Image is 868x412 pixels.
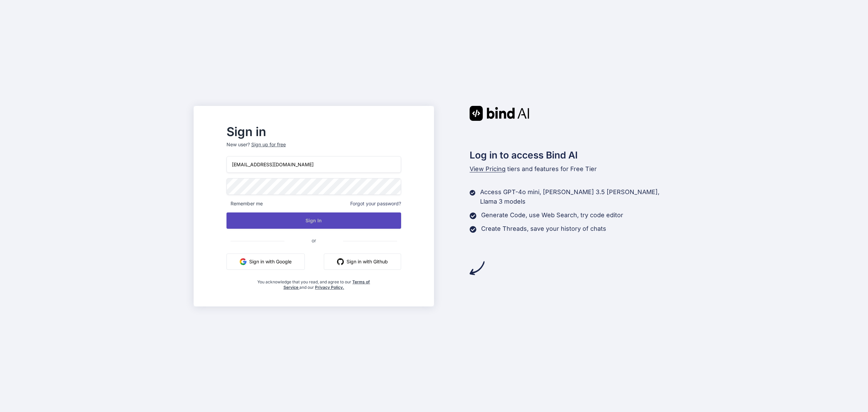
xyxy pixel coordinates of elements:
p: Create Threads, save your history of chats [481,224,606,233]
input: Login or Email [226,156,401,173]
img: arrow [470,261,485,276]
span: View Pricing [470,165,506,172]
button: Sign in with Github [324,254,401,270]
img: google [240,258,246,265]
span: Forgot your password? [350,200,401,207]
p: tiers and features for Free Tier [470,164,674,174]
p: Generate Code, use Web Search, try code editor [481,210,623,220]
p: New user? [226,141,401,156]
img: Bind AI logo [470,106,529,121]
span: or [284,232,343,249]
img: github [337,258,344,265]
button: Sign in with Google [226,254,305,270]
a: Privacy Policy. [315,285,344,290]
a: Terms of Service [283,279,370,290]
span: Remember me [226,200,263,207]
div: Sign up for free [251,141,286,148]
h2: Log in to access Bind AI [470,148,674,162]
div: You acknowledge that you read, and agree to our and our [256,275,372,290]
h2: Sign in [226,126,401,137]
p: Access GPT-4o mini, [PERSON_NAME] 3.5 [PERSON_NAME], Llama 3 models [480,187,674,206]
button: Sign In [226,212,401,229]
